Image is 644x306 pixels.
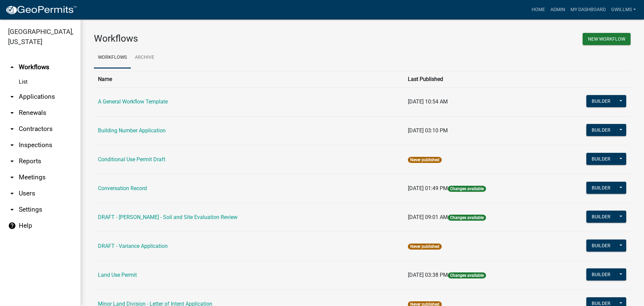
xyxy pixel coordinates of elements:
span: [DATE] 03:10 PM [408,127,448,134]
span: Changes available [448,186,486,192]
span: Changes available [448,215,486,221]
a: DRAFT - Variance Application [98,243,168,249]
i: arrow_drop_down [8,173,16,181]
a: Workflows [94,47,131,69]
i: arrow_drop_down [8,141,16,149]
a: Home [529,3,548,16]
a: Conversation Record [98,185,147,191]
span: Never published [408,244,442,250]
a: Admin [548,3,568,16]
span: [DATE] 09:01 AM [408,214,448,220]
span: [DATE] 10:54 AM [408,98,448,105]
button: Builder [586,153,616,165]
button: Builder [586,95,616,107]
a: A General Workflow Template [98,98,168,105]
i: arrow_drop_down [8,93,16,101]
a: Building Number Application [98,127,166,134]
button: Builder [586,268,616,280]
i: arrow_drop_up [8,63,16,71]
span: Never published [408,157,442,163]
h3: Workflows [94,33,357,44]
i: arrow_drop_down [8,157,16,165]
i: arrow_drop_down [8,206,16,214]
i: arrow_drop_down [8,189,16,198]
i: arrow_drop_down [8,125,16,133]
button: New Workflow [583,33,631,45]
th: Last Published [404,71,549,87]
span: [DATE] 03:38 PM [408,272,448,278]
i: help [8,222,16,230]
span: [DATE] 01:49 PM [408,185,448,191]
a: Conditional Use Permit Draft [98,156,165,163]
button: Builder [586,211,616,223]
span: Changes available [448,272,486,278]
button: Builder [586,182,616,194]
a: Land Use Permit [98,272,137,278]
a: Archive [131,47,158,69]
a: My Dashboard [568,3,608,16]
a: gwillms [608,3,639,16]
a: DRAFT - [PERSON_NAME] - Soil and Site Evaluation Review [98,214,237,220]
button: Builder [586,239,616,252]
i: arrow_drop_down [8,109,16,117]
button: Builder [586,124,616,136]
th: Name [94,71,404,87]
